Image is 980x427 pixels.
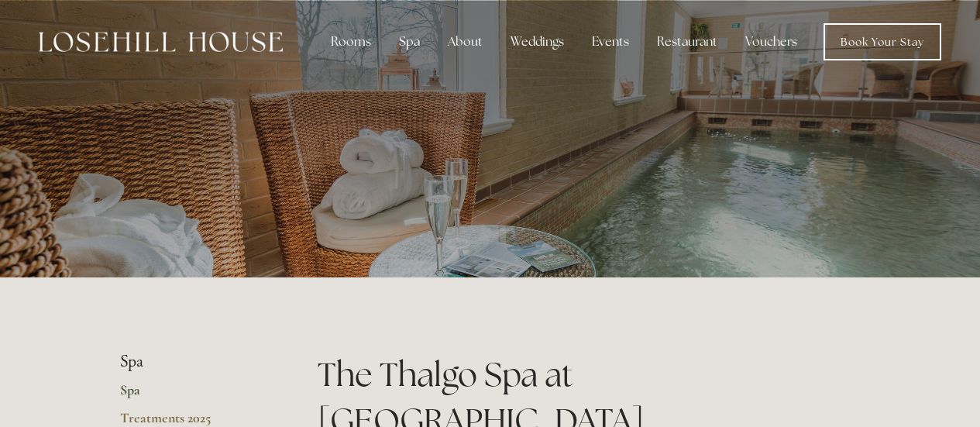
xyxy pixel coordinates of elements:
[318,26,383,57] div: Rooms
[120,381,268,409] a: Spa
[120,352,268,372] li: Spa
[579,26,641,57] div: Events
[498,26,576,57] div: Weddings
[387,26,432,57] div: Spa
[39,32,283,52] img: Losehill House
[733,26,810,57] a: Vouchers
[824,23,941,60] a: Book Your Stay
[645,26,730,57] div: Restaurant
[435,26,495,57] div: About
